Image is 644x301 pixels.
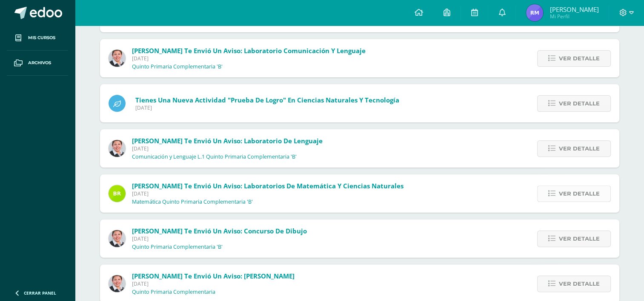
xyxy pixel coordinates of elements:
[132,199,253,205] p: Matemática Quinto Primaria Complementaria 'B'
[28,34,55,41] span: Mis cursos
[132,244,223,250] p: Quinto Primaria Complementaria 'B'
[132,145,323,152] span: [DATE]
[526,4,543,21] img: a716537da73df17c4388f15bc20f8998.png
[132,227,307,235] span: [PERSON_NAME] te envió un aviso: Concurso de dibujo
[132,280,295,287] span: [DATE]
[550,13,598,20] span: Mi Perfil
[109,275,126,292] img: 08e00a7f0eb7830fd2468c6dcb3aac58.png
[135,96,399,104] span: Tienes una nueva actividad "Prueba de Logro" En Ciencias Naturales y Tecnología
[109,140,126,157] img: 08e00a7f0eb7830fd2468c6dcb3aac58.png
[132,136,323,145] span: [PERSON_NAME] te envió un aviso: Laboratorio de Lenguaje
[24,290,56,296] span: Cerrar panel
[109,50,126,67] img: 08e00a7f0eb7830fd2468c6dcb3aac58.png
[132,235,307,242] span: [DATE]
[132,190,404,197] span: [DATE]
[132,63,223,70] p: Quinto Primaria Complementaria 'B'
[132,153,297,160] p: Comunicación y Lenguaje L.1 Quinto Primaria Complementaria 'B'
[132,182,404,190] span: [PERSON_NAME] te envió un aviso: Laboratorios de Matemática y Ciencias Naturales
[559,96,600,111] span: Ver detalle
[28,60,51,66] span: Archivos
[135,104,399,111] span: [DATE]
[559,276,600,292] span: Ver detalle
[550,5,598,14] span: [PERSON_NAME]
[559,141,600,156] span: Ver detalle
[559,231,600,247] span: Ver detalle
[559,186,600,202] span: Ver detalle
[109,185,126,202] img: 91fb60d109cd21dad9818b7e10cccf2e.png
[109,230,126,247] img: 08e00a7f0eb7830fd2468c6dcb3aac58.png
[132,289,215,295] p: Quinto Primaria Complementaria
[132,46,366,55] span: [PERSON_NAME] te envió un aviso: Laboratorio Comunicación y lenguaje
[7,26,68,51] a: Mis cursos
[559,51,600,66] span: Ver detalle
[7,51,68,76] a: Archivos
[132,272,295,280] span: [PERSON_NAME] te envió un aviso: [PERSON_NAME]
[132,55,366,62] span: [DATE]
